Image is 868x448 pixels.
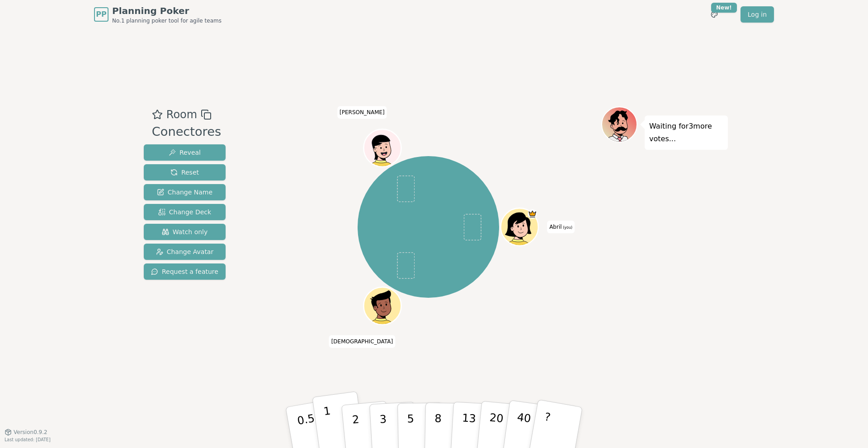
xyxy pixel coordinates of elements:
[157,188,212,197] span: Change Name
[337,106,387,119] span: Click to change your name
[502,209,538,245] button: Click to change your avatar
[144,263,226,280] button: Request a feature
[711,3,737,13] div: New!
[144,224,226,240] button: Watch only
[170,168,199,177] span: Reset
[14,429,47,436] span: Version 0.9.2
[156,247,214,256] span: Change Avatar
[169,148,201,157] span: Reveal
[162,227,208,236] span: Watch only
[649,120,723,145] p: Waiting for 3 more votes...
[144,244,226,260] button: Change Avatar
[706,6,722,23] button: New!
[562,226,573,230] span: (you)
[152,123,221,141] div: Conectores
[5,429,47,436] button: Version0.9.2
[144,204,226,220] button: Change Deck
[528,209,538,219] span: Abril is the host
[329,335,395,348] span: Click to change your name
[144,184,226,200] button: Change Name
[96,9,106,20] span: PP
[158,208,211,217] span: Change Deck
[547,221,575,233] span: Click to change your name
[166,106,197,123] span: Room
[112,5,222,17] span: Planning Poker
[152,106,163,123] button: Add as favourite
[112,17,222,24] span: No.1 planning poker tool for agile teams
[144,164,226,180] button: Reset
[151,267,218,276] span: Request a feature
[5,437,51,442] span: Last updated: [DATE]
[94,5,222,24] a: PPPlanning PokerNo.1 planning poker tool for agile teams
[741,6,774,23] a: Log in
[144,144,226,161] button: Reveal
